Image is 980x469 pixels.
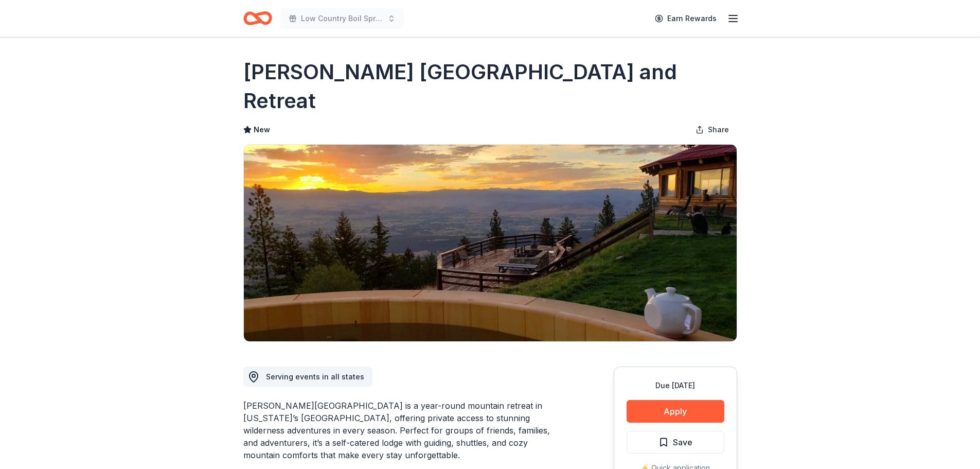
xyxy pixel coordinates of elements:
span: New [254,124,270,136]
a: Earn Rewards [649,9,723,28]
div: Due [DATE] [627,379,724,392]
a: Home [243,6,272,30]
button: Share [687,119,737,140]
button: Save [627,431,724,454]
button: Apply [627,400,724,423]
span: Low Country Boil Spring Fundraiser [301,12,383,25]
img: Image for Downing Mountain Lodge and Retreat [244,145,737,341]
span: Share [708,124,729,136]
div: [PERSON_NAME][GEOGRAPHIC_DATA] is a year-round mountain retreat in [US_STATE]’s [GEOGRAPHIC_DATA]... [243,399,564,461]
span: Save [673,436,692,449]
h1: [PERSON_NAME] [GEOGRAPHIC_DATA] and Retreat [243,58,737,115]
button: Low Country Boil Spring Fundraiser [280,8,404,29]
span: Serving events in all states [266,372,364,381]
